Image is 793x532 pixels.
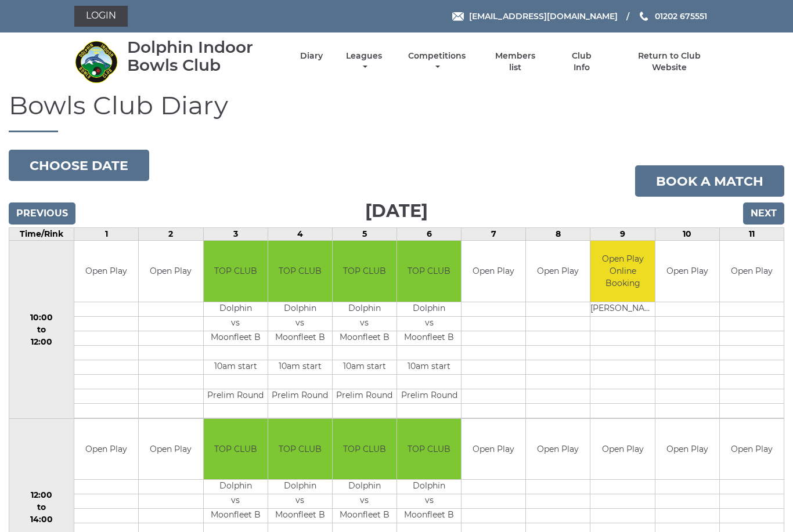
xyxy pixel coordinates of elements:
button: Choose date [9,150,149,181]
td: Open Play [462,419,525,480]
td: Dolphin [397,302,461,316]
td: 5 [332,228,396,241]
td: vs [333,316,396,331]
td: 9 [590,228,655,241]
a: Phone us 01202 675551 [638,10,707,23]
a: Competitions [405,50,468,73]
td: Prelim Round [268,389,332,403]
img: Dolphin Indoor Bowls Club [74,40,118,84]
td: 6 [397,228,462,241]
td: TOP CLUB [204,419,268,480]
td: TOP CLUB [268,241,332,302]
td: 7 [462,228,526,241]
td: Open Play [462,241,525,302]
div: Dolphin Indoor Bowls Club [127,38,280,74]
span: 01202 675551 [655,11,707,21]
td: vs [268,494,332,509]
td: vs [204,316,268,331]
img: Phone us [640,12,648,21]
td: Moonfleet B [204,509,268,523]
a: Book a match [635,165,784,197]
td: TOP CLUB [397,419,461,480]
img: Email [452,12,464,21]
td: vs [333,494,396,509]
td: TOP CLUB [204,241,268,302]
td: Time/Rink [9,228,74,241]
td: TOP CLUB [268,419,332,480]
td: Dolphin [204,302,268,316]
td: 8 [526,228,590,241]
td: Moonfleet B [333,509,396,523]
input: Next [743,202,784,225]
a: Return to Club Website [621,50,719,73]
a: Club Info [563,50,600,73]
td: Moonfleet B [268,509,332,523]
td: 2 [139,228,203,241]
td: 10am start [397,360,461,374]
a: Members list [489,50,542,73]
td: Open Play [655,241,719,302]
td: 10am start [268,360,332,374]
td: Open Play [139,419,203,480]
td: Dolphin [204,480,268,494]
td: Prelim Round [333,389,396,403]
input: Previous [9,202,75,225]
td: Dolphin [268,480,332,494]
td: 10 [655,228,719,241]
td: Dolphin [333,302,396,316]
td: Open Play Online Booking [590,241,654,302]
td: vs [268,316,332,331]
h1: Bowls Club Diary [9,91,784,132]
td: Moonfleet B [397,509,461,523]
td: Moonfleet B [333,331,396,345]
td: Open Play [590,419,654,480]
td: Open Play [720,419,784,480]
td: Dolphin [268,302,332,316]
td: Open Play [74,241,138,302]
td: vs [397,316,461,331]
td: 4 [268,228,332,241]
td: Open Play [139,241,203,302]
td: Moonfleet B [268,331,332,345]
td: Open Play [74,419,138,480]
td: Open Play [720,241,784,302]
td: Open Play [655,419,719,480]
a: Email [EMAIL_ADDRESS][DOMAIN_NAME] [452,10,618,23]
td: vs [397,494,461,509]
td: Prelim Round [397,389,461,403]
td: 10am start [333,360,396,374]
td: 3 [203,228,268,241]
td: Open Play [526,419,590,480]
td: TOP CLUB [397,241,461,302]
td: Prelim Round [204,389,268,403]
td: Dolphin [397,480,461,494]
a: Login [74,6,128,27]
td: 1 [74,228,139,241]
span: [EMAIL_ADDRESS][DOMAIN_NAME] [469,11,618,21]
td: [PERSON_NAME] [590,302,654,316]
td: vs [204,494,268,509]
td: 10:00 to 12:00 [9,241,74,419]
a: Diary [300,50,323,61]
td: TOP CLUB [333,419,396,480]
td: 10am start [204,360,268,374]
td: Moonfleet B [204,331,268,345]
td: TOP CLUB [333,241,396,302]
td: 11 [719,228,784,241]
td: Open Play [526,241,590,302]
td: Dolphin [333,480,396,494]
td: Moonfleet B [397,331,461,345]
a: Leagues [343,50,385,73]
